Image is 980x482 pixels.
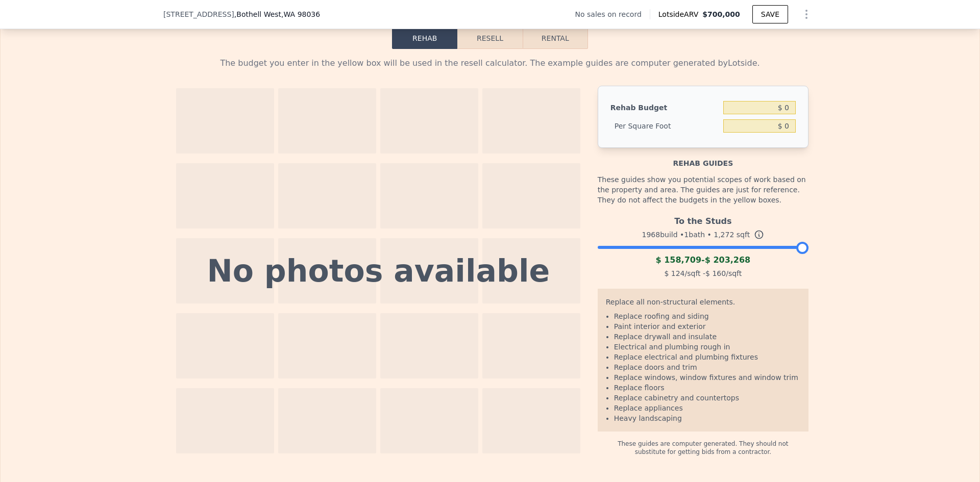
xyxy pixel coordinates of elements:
button: Rental [523,28,588,49]
button: Resell [457,28,522,49]
span: , Bothell West [234,9,320,19]
div: These guides are computer generated. They should not substitute for getting bids from a contractor. [598,432,808,456]
li: Replace windows, window fixtures and window trim [614,372,800,383]
span: $ 124 [664,269,684,277]
li: Replace appliances [614,403,800,413]
li: Replace electrical and plumbing fixtures [614,352,800,362]
button: Rehab [392,28,457,49]
li: Paint interior and exterior [614,321,800,332]
span: , WA 98036 [281,10,320,18]
li: Heavy landscaping [614,413,800,423]
div: - [598,254,808,266]
span: [STREET_ADDRESS] [163,9,234,19]
div: /sqft - /sqft [598,266,808,281]
li: Replace cabinetry and countertops [614,393,800,403]
li: Replace roofing and siding [614,311,800,321]
li: Replace floors [614,383,800,393]
span: $ 160 [705,269,726,277]
div: These guides show you potential scopes of work based on the property and area. The guides are jus... [598,168,808,211]
div: Rehab Budget [610,98,719,117]
div: 1968 build • 1 bath • sqft [598,227,808,242]
span: $ 158,709 [655,255,701,265]
li: Replace doors and trim [614,362,800,372]
span: $700,000 [702,10,740,18]
button: Show Options [796,4,817,24]
div: To the Studs [598,211,808,227]
span: 1,272 [714,231,734,239]
div: Replace all non-structural elements. [606,297,800,311]
span: $ 203,268 [705,255,751,265]
li: Electrical and plumbing rough in [614,342,800,352]
div: No photos available [207,256,550,286]
button: SAVE [752,5,788,23]
li: Replace drywall and insulate [614,332,800,342]
div: Per Square Foot [610,117,719,135]
span: Lotside ARV [658,9,702,19]
div: Rehab guides [598,148,808,168]
div: The budget you enter in the yellow box will be used in the resell calculator. The example guides ... [171,57,808,69]
div: No sales on record [575,9,650,19]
